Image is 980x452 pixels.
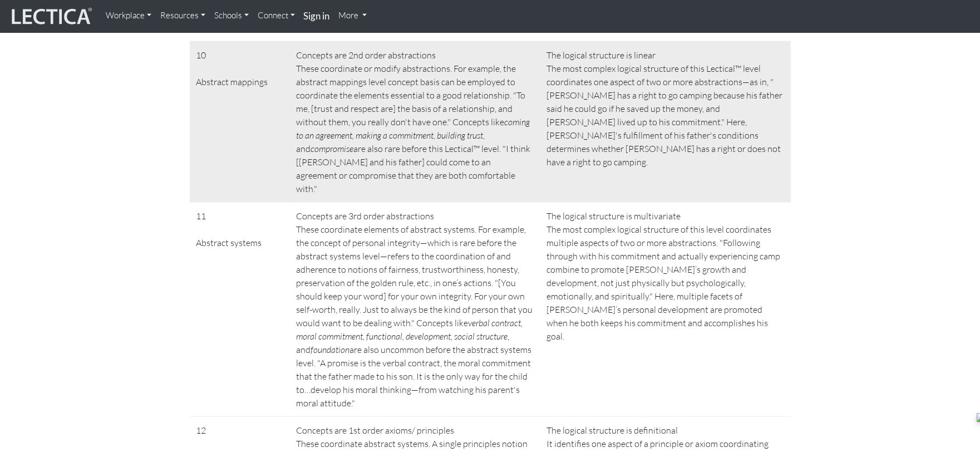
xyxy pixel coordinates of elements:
[334,4,372,27] a: More
[297,317,523,342] i: verbal contract, moral commitment, functional, development, social structure
[9,6,92,27] img: lecticalive
[190,41,290,202] td: 10 Abstract mappings
[311,344,350,355] i: foundation
[156,4,210,27] a: Resources
[299,4,334,28] a: Sign in
[290,41,540,202] td: Concepts are 2nd order abstractions These coordinate or modify abstractions. For example, the abs...
[101,4,156,27] a: Workplace
[297,116,530,141] i: coming to an agreement, making a commitment, building trust
[190,202,290,416] td: 11 Abstract systems
[304,10,330,22] strong: Sign in
[290,202,540,416] td: Concepts are 3rd order abstractions These coordinate elements of abstract systems. For example, t...
[311,143,354,154] i: compromise
[253,4,299,27] a: Connect
[540,41,791,202] td: The logical structure is linear The most complex logical structure of this Lectical™ level coordi...
[210,4,253,27] a: Schools
[540,202,791,416] td: The logical structure is multivariate The most complex logical structure of this level coordinate...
